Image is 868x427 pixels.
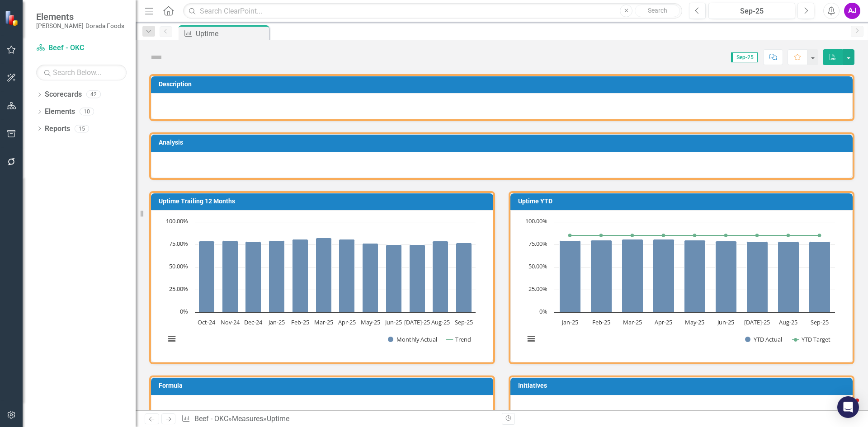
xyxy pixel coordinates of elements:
path: Apr-25, 85. YTD Target. [662,234,665,237]
g: YTD Target, series 2 of 2. Line with 9 data points. [568,234,821,237]
a: Reports [45,124,70,134]
h3: Analysis [159,139,848,146]
text: Dec-24 [244,318,263,326]
text: Oct-24 [198,318,216,326]
input: Search Below... [36,65,127,80]
div: Uptime [267,414,289,423]
path: Aug-25, 78.17957393. YTD Actual. [778,242,799,313]
button: Show YTD Actual [745,335,783,343]
text: Feb-25 [291,318,309,326]
button: Search [635,5,680,17]
span: Search [648,7,667,14]
input: Search ClearPoint... [183,3,682,19]
text: Jun-25 [717,318,734,326]
text: Sep-25 [811,318,829,326]
div: Chart. Highcharts interactive chart. [160,217,484,353]
path: Jun-25, 78.6702857. YTD Actual. [716,241,737,313]
a: Beef - OKC [36,43,127,53]
div: Sep-25 [712,6,792,17]
text: 25.00% [528,285,547,293]
h3: Formula [159,382,489,389]
path: Feb-25, 85. YTD Target. [599,234,603,237]
h3: Description [159,81,848,88]
div: Open Intercom Messenger [837,396,859,418]
path: Mar-25, 85. YTD Target. [631,234,634,237]
text: 0% [539,307,547,315]
text: Jan-25 [561,318,578,326]
h3: Uptime YTD [518,198,848,205]
h3: Uptime Trailing 12 Months [159,198,489,205]
text: Mar-25 [623,318,642,326]
text: May-25 [685,318,704,326]
text: May-25 [361,318,380,326]
path: Sep-25, 78.00284843. YTD Actual. [809,242,830,313]
span: Elements [36,11,124,22]
path: Oct-24, 78.61536248. Monthly Actual. [199,241,215,313]
g: Monthly Actual, series 1 of 2. Bar series with 12 bars. [199,238,472,313]
path: Sep-25, 85. YTD Target. [818,234,821,237]
button: Sep-25 [708,3,795,19]
path: Apr-25, 80.62177752. Monthly Actual. [339,239,355,313]
img: ClearPoint Strategy [5,10,20,26]
text: Jan-25 [268,318,285,326]
text: Apr-25 [655,318,672,326]
path: Jul-25, 85. YTD Target. [755,234,759,237]
path: Jan-25, 79.08122867. Monthly Actual. [269,241,285,313]
text: Feb-25 [592,318,610,326]
path: Feb-25, 79.73952897. YTD Actual. [591,240,612,313]
div: 42 [86,91,101,99]
path: Mar-25, 80.60583187. YTD Actual. [622,239,643,313]
g: YTD Actual, series 1 of 2. Bar series with 9 bars. [560,239,830,313]
a: Measures [232,414,263,423]
img: Not Defined [149,50,164,65]
path: Sep-25, 76.7106165. Monthly Actual. [456,243,472,313]
div: » » [181,414,495,424]
a: Elements [45,107,75,117]
path: May-25, 79.68933351. YTD Actual. [684,240,706,313]
div: 10 [80,108,94,116]
path: Apr-25, 80.60954009. YTD Actual. [653,239,675,313]
path: Mar-25, 82.13907717. Monthly Actual. [316,238,332,313]
button: Show Monthly Actual [388,335,437,343]
button: Show Trend [446,335,471,343]
path: Aug-25, 78.9700846. Monthly Actual. [433,241,448,313]
path: Nov-24, 79.04111775. Monthly Actual. [222,241,238,313]
path: Jun-25, 74.57892044. Monthly Actual. [386,245,402,313]
path: May-25, 85. YTD Target. [693,234,697,237]
path: Jan-25, 85. YTD Target. [568,234,572,237]
h3: Initiatives [518,382,848,389]
span: Sep-25 [731,52,758,62]
path: Dec-24, 78.41929476. Monthly Actual. [245,242,261,313]
small: [PERSON_NAME]-Dorada Foods [36,22,124,29]
text: Nov-24 [221,318,240,326]
text: Sep-25 [455,318,473,326]
text: Jun-25 [384,318,402,326]
path: Jan-25, 79.08122867. YTD Actual. [560,241,581,313]
svg: Interactive chart [160,217,480,353]
text: 25.00% [169,285,188,293]
path: Jul-25, 74.73266059. Monthly Actual. [410,245,425,313]
text: Aug-25 [779,318,797,326]
text: 0% [180,307,188,315]
path: May-25, 76.29172899. Monthly Actual. [363,244,378,313]
text: Mar-25 [314,318,333,326]
div: Uptime [196,28,267,39]
text: [DATE]-25 [744,318,770,326]
div: 15 [75,125,89,132]
text: Apr-25 [338,318,356,326]
text: 100.00% [166,217,188,225]
text: 100.00% [525,217,547,225]
text: 50.00% [528,262,547,270]
text: 50.00% [169,262,188,270]
text: [DATE]-25 [404,318,430,326]
svg: Interactive chart [520,217,840,353]
path: Jun-25, 85. YTD Target. [724,234,728,237]
button: View chart menu, Chart [525,333,538,345]
a: Beef - OKC [194,414,228,423]
path: Feb-25, 80.53591394. Monthly Actual. [292,239,308,313]
text: 75.00% [528,239,547,248]
button: AJ [844,3,860,19]
text: 75.00% [169,239,188,248]
button: Show YTD Target [793,335,831,343]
